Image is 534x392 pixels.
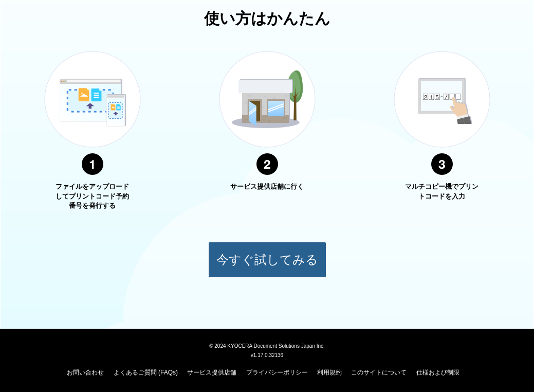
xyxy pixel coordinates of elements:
[229,182,306,192] p: サービス提供店舗に行く
[416,369,459,376] a: 仕様および制限
[208,242,326,278] button: 今すぐ試してみる
[209,342,325,349] span: © 2024 KYOCERA Document Solutions Japan Inc.
[351,369,407,376] a: このサイトについて
[246,369,308,376] a: プライバシーポリシー
[251,352,283,358] span: v1.17.0.32136
[187,369,236,376] a: サービス提供店舗
[317,369,342,376] a: 利用規約
[403,182,481,201] p: マルチコピー機でプリントコードを入力
[114,369,178,376] a: よくあるご質問 (FAQs)
[54,182,131,211] p: ファイルをアップロードしてプリントコード予約番号を発行する
[67,369,104,376] a: お問い合わせ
